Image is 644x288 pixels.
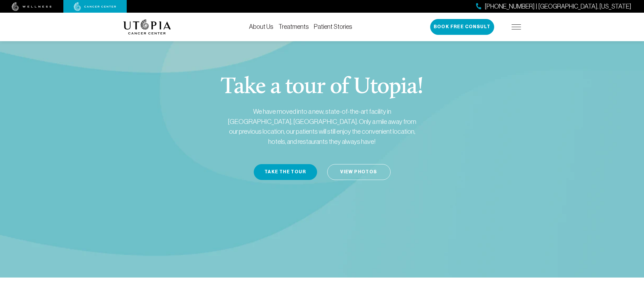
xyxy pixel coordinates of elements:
[249,23,273,30] a: About Us
[224,106,420,146] p: We have moved into a new, state-of-the-art facility in [GEOGRAPHIC_DATA], [GEOGRAPHIC_DATA]. Only...
[254,164,317,180] button: Take the Tour
[221,76,423,99] h1: Take a tour of Utopia!
[123,19,171,35] img: logo
[512,24,521,29] img: icon-hamburger
[74,2,116,11] img: cancer center
[12,2,52,11] img: wellness
[430,19,494,35] button: Book Free Consult
[476,2,631,11] a: [PHONE_NUMBER] | [GEOGRAPHIC_DATA], [US_STATE]
[485,2,631,11] span: [PHONE_NUMBER] | [GEOGRAPHIC_DATA], [US_STATE]
[327,164,391,180] a: View Photos
[314,23,352,30] a: Patient Stories
[278,23,309,30] a: Treatments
